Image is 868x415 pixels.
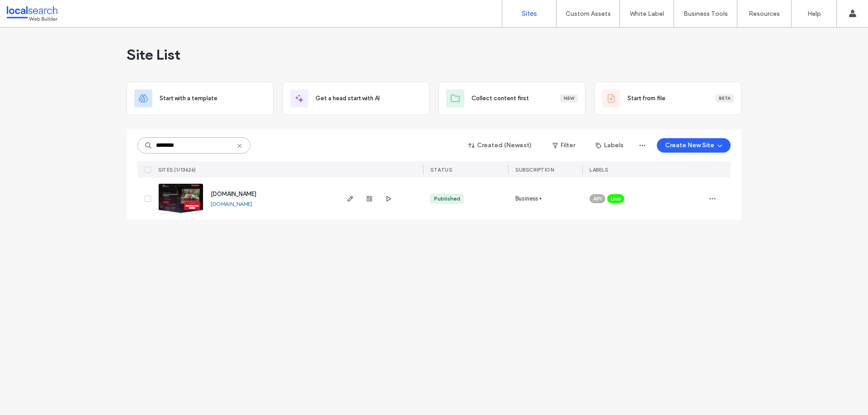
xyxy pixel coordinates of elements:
span: Collect content first [472,94,529,103]
span: SITES (1/13626) [158,167,196,173]
label: Custom Assets [566,10,611,18]
div: Collect content firstNew [439,82,585,115]
div: New [560,94,578,103]
a: [DOMAIN_NAME] [211,191,256,197]
span: Start with a template [160,94,217,103]
button: Create New Site [657,138,731,153]
span: Live [611,195,621,203]
span: Get a head start with AI [316,94,380,103]
span: STATUS [430,167,452,173]
div: Start with a template [127,82,274,115]
span: Site List [127,46,180,64]
label: Business Tools [684,10,728,18]
label: White Label [630,10,664,18]
span: Start from file [627,94,665,103]
button: Labels [588,138,632,153]
label: Resources [749,10,780,18]
span: Business+ [515,194,542,203]
span: LABELS [590,167,608,173]
label: Help [807,10,821,18]
div: Published [434,195,460,203]
label: Sites [522,9,537,18]
button: Created (Newest) [461,138,540,153]
span: API [593,195,602,203]
div: Get a head start with AI [283,82,429,115]
button: Filter [543,138,584,153]
div: Start from fileBeta [594,82,741,115]
span: Help [20,6,39,14]
div: Beta [715,94,734,103]
span: SUBSCRIPTION [515,167,554,173]
a: [DOMAIN_NAME] [211,201,252,207]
